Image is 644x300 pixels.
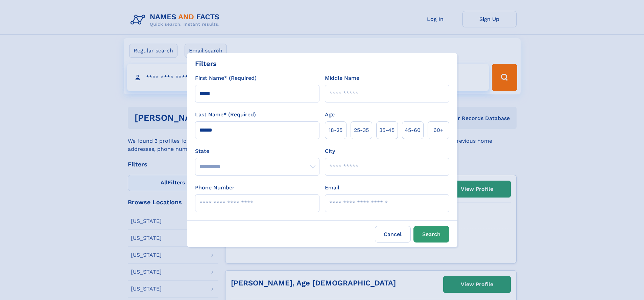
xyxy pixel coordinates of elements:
div: Filters [195,59,217,69]
span: 25‑35 [354,126,369,134]
label: Phone Number [195,184,235,192]
label: State [195,147,319,155]
label: First Name* (Required) [195,74,257,82]
label: Cancel [375,226,411,243]
span: 35‑45 [379,126,395,134]
span: 45‑60 [405,126,421,134]
label: City [325,147,335,155]
label: Age [325,111,335,119]
label: Email [325,184,339,192]
span: 18‑25 [329,126,342,134]
button: Search [413,226,449,243]
label: Middle Name [325,74,359,82]
span: 60+ [433,126,444,134]
label: Last Name* (Required) [195,111,256,119]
